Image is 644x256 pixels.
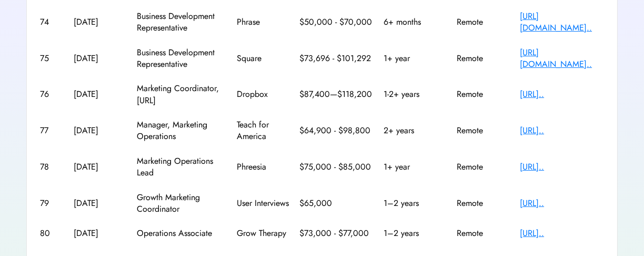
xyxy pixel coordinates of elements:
[137,228,226,239] div: Operations Associate
[74,16,126,28] div: [DATE]
[137,119,226,143] div: Manager, Marketing Operations
[237,88,289,100] div: Dropbox
[137,155,226,179] div: Marketing Operations Lead
[137,192,226,215] div: Growth Marketing Coordinator
[384,125,447,136] div: 2+ years
[74,198,126,209] div: [DATE]
[457,198,510,209] div: Remote
[74,88,126,100] div: [DATE]
[74,161,126,173] div: [DATE]
[457,125,510,136] div: Remote
[457,161,510,173] div: Remote
[237,198,289,209] div: User Interviews
[457,53,510,64] div: Remote
[74,228,126,239] div: [DATE]
[384,53,447,64] div: 1+ year
[520,11,604,34] div: [URL][DOMAIN_NAME]..
[384,88,447,100] div: 1-2+ years
[237,53,289,64] div: Square
[384,161,447,173] div: 1+ year
[520,161,604,173] div: [URL]..
[299,125,373,136] div: $64,900 - $98,800
[299,161,373,173] div: $75,000 - $85,000
[520,125,604,136] div: [URL]..
[40,198,64,209] div: 79
[74,125,126,136] div: [DATE]
[299,228,373,239] div: $73,000 - $77,000
[40,125,64,136] div: 77
[40,53,64,64] div: 75
[40,161,64,173] div: 78
[384,228,447,239] div: 1–2 years
[237,119,289,143] div: Teach for America
[40,16,64,28] div: 74
[299,53,373,64] div: $73,696 - $101,292
[137,11,226,34] div: Business Development Representative
[237,228,289,239] div: Grow Therapy
[384,198,447,209] div: 1–2 years
[457,16,510,28] div: Remote
[40,88,64,100] div: 76
[520,88,604,100] div: [URL]..
[299,16,373,28] div: $50,000 - $70,000
[457,228,510,239] div: Remote
[520,198,604,209] div: [URL]..
[457,88,510,100] div: Remote
[237,16,289,28] div: Phrase
[520,47,604,71] div: [URL][DOMAIN_NAME]..
[299,198,373,209] div: $65,000
[74,53,126,64] div: [DATE]
[384,16,447,28] div: 6+ months
[299,88,373,100] div: $87,400—$118,200
[520,228,604,239] div: [URL]..
[237,161,289,173] div: Phreesia
[137,47,226,71] div: Business Development Representative
[40,228,64,239] div: 80
[137,83,226,106] div: Marketing Coordinator, [URL]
